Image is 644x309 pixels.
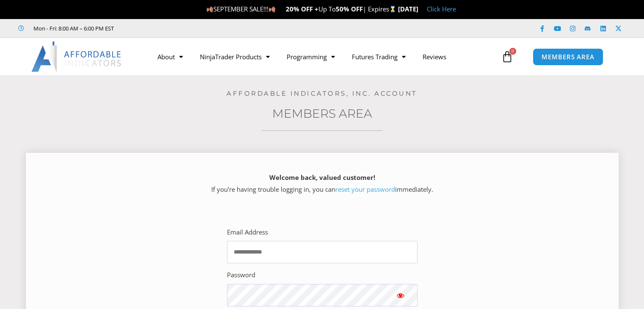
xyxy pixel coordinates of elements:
[384,284,417,306] button: Show password
[278,47,343,66] a: Programming
[335,185,395,193] a: reset your password
[269,6,275,12] img: 🍂
[206,5,398,13] span: SEPTEMBER SALE!!! Up To | Expires
[542,54,594,60] span: MEMBERS AREA
[427,5,456,13] a: Click Here
[414,47,455,66] a: Reviews
[207,6,213,12] img: 🍂
[41,172,604,196] p: If you’re having trouble logging in, you can immediately.
[149,47,191,66] a: About
[31,23,114,33] span: Mon - Fri: 8:00 AM – 6:00 PM EST
[272,106,372,121] a: Members Area
[398,5,418,13] strong: [DATE]
[390,6,396,12] img: ⌛
[509,48,516,55] span: 0
[31,41,122,72] img: LogoAI | Affordable Indicators – NinjaTrader
[149,47,499,66] nav: Menu
[533,48,603,66] a: MEMBERS AREA
[336,5,363,13] strong: 50% OFF
[227,269,255,281] label: Password
[126,24,253,33] iframe: Customer reviews powered by Trustpilot
[343,47,414,66] a: Futures Trading
[191,47,278,66] a: NinjaTrader Products
[269,173,375,182] strong: Welcome back, valued customer!
[227,226,268,238] label: Email Address
[227,89,417,97] a: Affordable Indicators, Inc. Account
[286,5,318,13] strong: 20% OFF +
[489,44,526,69] a: 0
